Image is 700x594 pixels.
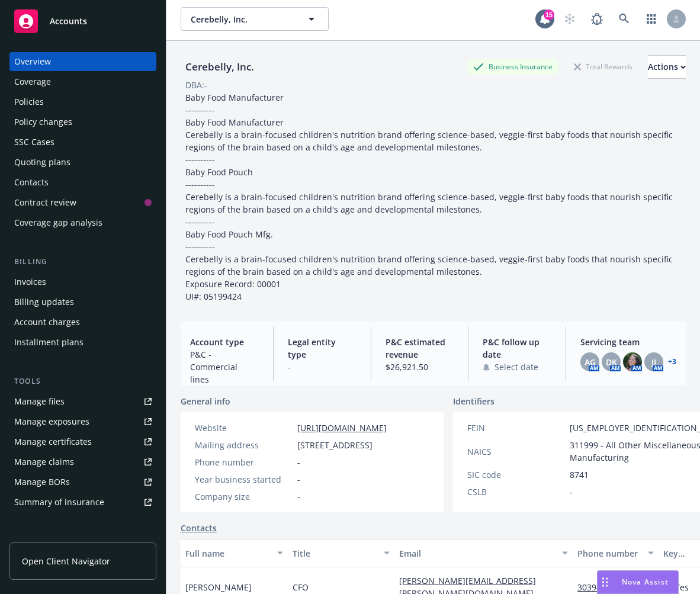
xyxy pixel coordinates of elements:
span: $26,921.50 [386,361,454,373]
div: Manage files [14,392,65,411]
a: +3 [668,358,676,365]
span: Account type [190,336,259,348]
div: Coverage gap analysis [14,213,102,232]
div: Drag to move [598,571,612,593]
span: Yes [675,581,689,593]
div: Installment plans [14,333,84,352]
button: Title [288,539,395,567]
span: Legal entity type [288,336,357,361]
button: Nova Assist [597,570,679,594]
span: General info [181,395,230,407]
span: P&C follow up date [483,336,551,361]
div: Title [293,547,377,560]
a: 3039439130 [577,582,634,593]
img: photo [623,352,642,371]
div: 15 [544,9,554,20]
div: Manage BORs [14,473,70,492]
div: Cerebelly, Inc. [181,59,259,75]
a: SSC Cases [9,133,156,152]
div: NAICS [467,445,565,458]
span: Baby Food Manufacturer ---------- Baby Food Manufacturer Cerebelly is a brain-focused children's ... [185,92,675,302]
span: Nova Assist [622,577,669,587]
span: Cerebelly, Inc. [191,13,293,25]
div: Company size [195,490,293,503]
a: Report a Bug [585,7,609,31]
div: Tools [9,375,156,387]
div: Manage certificates [14,432,92,451]
a: Policy changes [9,113,156,131]
span: - [297,490,300,503]
a: Quoting plans [9,153,156,172]
div: Summary of insurance [14,493,104,512]
div: FEIN [467,422,565,434]
div: Contract review [14,193,76,212]
div: Manage claims [14,452,74,471]
a: Account charges [9,313,156,332]
span: AG [585,356,596,368]
span: Select date [495,361,538,373]
span: - [570,486,573,498]
div: Actions [648,56,686,78]
a: Coverage [9,72,156,91]
a: Billing updates [9,293,156,312]
div: Business Insurance [467,59,558,74]
button: Actions [648,55,686,79]
div: Contacts [14,173,49,192]
span: P&C estimated revenue [386,336,454,361]
span: - [297,456,300,468]
div: Overview [14,52,51,71]
span: - [288,361,357,373]
span: Identifiers [453,395,495,407]
div: SIC code [467,468,565,481]
div: Key contact [663,547,698,560]
div: Coverage [14,72,51,91]
button: Cerebelly, Inc. [181,7,329,31]
div: Phone number [577,547,640,560]
span: Open Client Navigator [22,555,110,567]
span: 8741 [570,468,589,481]
a: [URL][DOMAIN_NAME] [297,422,387,434]
div: Total Rewards [568,59,638,74]
a: Manage certificates [9,432,156,451]
div: Mailing address [195,439,293,451]
a: Contract review [9,193,156,212]
a: Manage claims [9,452,156,471]
div: Manage exposures [14,412,89,431]
a: Installment plans [9,333,156,352]
button: Full name [181,539,288,567]
a: Start snowing [558,7,582,31]
a: Switch app [640,7,663,31]
a: Manage exposures [9,412,156,431]
div: Quoting plans [14,153,70,172]
span: DK [606,356,617,368]
a: Manage files [9,392,156,411]
div: Website [195,422,293,434]
div: Policies [14,92,44,111]
span: JJ [651,356,656,368]
div: Invoices [14,272,46,291]
div: Full name [185,547,270,560]
a: Invoices [9,272,156,291]
button: Phone number [573,539,658,567]
a: Contacts [9,173,156,192]
div: Account charges [14,313,80,332]
a: Accounts [9,5,156,38]
span: [STREET_ADDRESS] [297,439,373,451]
div: Phone number [195,456,293,468]
div: Billing [9,256,156,268]
a: Coverage gap analysis [9,213,156,232]
span: - [297,473,300,486]
div: Email [399,547,555,560]
div: CSLB [467,486,565,498]
span: Servicing team [580,336,676,348]
a: Overview [9,52,156,71]
div: Year business started [195,473,293,486]
div: Billing updates [14,293,74,312]
a: Manage BORs [9,473,156,492]
span: P&C - Commercial lines [190,348,259,386]
a: Search [612,7,636,31]
span: CFO [293,581,309,593]
div: SSC Cases [14,133,54,152]
div: DBA: - [185,79,207,91]
span: [PERSON_NAME] [185,581,252,593]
